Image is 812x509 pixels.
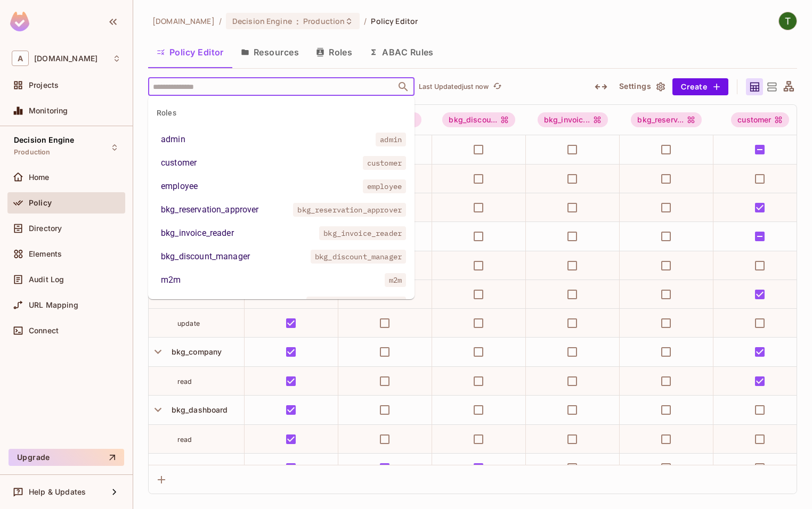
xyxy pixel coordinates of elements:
span: bkg_reservation_approver [631,112,702,127]
span: read [177,436,192,444]
span: read [177,377,192,385]
div: bkg_discount_approver [161,297,249,310]
span: customer [363,156,406,170]
span: Production [14,148,51,157]
button: Policy Editor [148,39,232,65]
button: refresh [491,80,504,93]
span: Connect [29,326,59,335]
div: bkg_reserv... [631,112,702,127]
button: Roles [307,39,361,65]
span: A [12,51,29,66]
span: Click to refresh data [489,80,504,93]
button: ABAC Rules [361,39,442,65]
button: Close [396,79,411,94]
span: Decision Engine [232,16,292,26]
span: bkg_dashboard [167,405,228,414]
span: bkg_invoice_reader [538,112,608,127]
span: Audit Log [29,275,64,284]
div: bkg_reservation_approver [161,203,259,216]
div: bkg_invoic... [538,112,608,127]
span: Directory [29,224,62,233]
span: Home [29,173,50,182]
span: Decision Engine [14,136,74,144]
span: bkg_discount_manager [311,250,406,264]
span: : [296,17,299,26]
span: bkg_discount_approver [306,297,406,310]
div: customer [161,157,197,169]
span: bkg_company [167,347,222,356]
p: Last Updated just now [419,83,489,91]
span: employee [363,179,406,193]
img: SReyMgAAAABJRU5ErkJggg== [10,12,29,31]
span: Monitoring [29,106,68,115]
button: Settings [615,78,668,95]
div: customer [731,112,789,127]
div: m2m [161,274,181,286]
button: Resources [232,39,307,65]
span: bkg_discount [167,463,221,472]
span: the active workspace [152,16,215,26]
span: Elements [29,250,62,258]
span: Workspace: abclojistik.com [34,54,98,63]
div: employee [161,180,198,193]
span: Help & Updates [29,488,86,496]
span: Production [303,16,345,26]
span: bkg_reservation_approver [293,203,406,217]
span: Policy [29,199,52,207]
span: Projects [29,81,59,89]
span: admin [376,133,406,146]
li: / [219,16,222,26]
div: bkg_discou... [442,112,515,127]
div: Roles [148,100,415,126]
img: Taha ÇEKEN [779,12,797,30]
span: m2m [385,273,406,287]
span: URL Mapping [29,301,78,309]
div: admin [161,133,185,146]
span: refresh [493,81,502,92]
span: update [177,319,200,327]
span: bkg_invoice_reader [319,226,406,240]
span: Policy Editor [371,16,418,26]
button: Upgrade [9,449,124,466]
div: bkg_invoice_reader [161,227,234,240]
button: Create [672,78,728,95]
div: bkg_discount_manager [161,250,250,263]
span: bkg_discount_manager [442,112,515,127]
li: / [364,16,367,26]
